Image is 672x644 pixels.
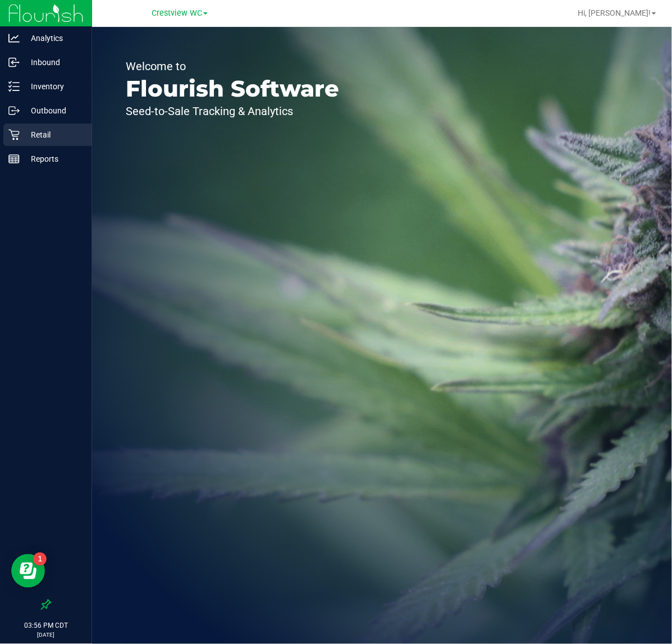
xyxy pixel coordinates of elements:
p: Welcome to [126,61,339,72]
p: Inbound [20,56,87,69]
p: [DATE] [5,631,87,639]
iframe: Resource center unread badge [33,552,47,566]
p: Retail [20,128,87,141]
p: Reports [20,152,87,166]
iframe: Resource center [11,554,45,588]
inline-svg: Outbound [8,105,20,116]
inline-svg: Analytics [8,33,20,44]
p: 03:56 PM CDT [5,620,87,631]
inline-svg: Reports [8,153,20,165]
inline-svg: Inventory [8,81,20,92]
p: Inventory [20,80,87,93]
inline-svg: Inbound [8,57,20,68]
label: Pin the sidebar to full width on large screens [40,599,52,610]
p: Seed-to-Sale Tracking & Analytics [126,106,339,117]
inline-svg: Retail [8,129,20,140]
span: Crestview WC [152,8,202,18]
p: Flourish Software [126,77,339,100]
span: Hi, [PERSON_NAME]! [578,8,651,17]
p: Analytics [20,31,87,45]
p: Outbound [20,104,87,117]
